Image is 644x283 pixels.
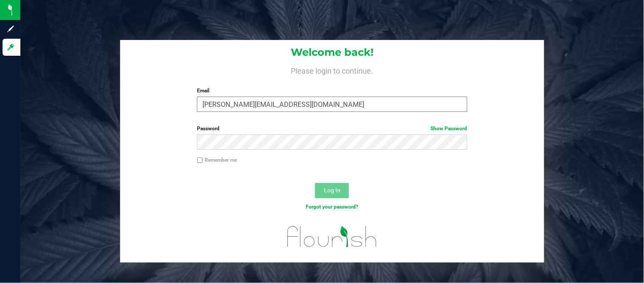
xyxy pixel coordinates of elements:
span: Password [197,126,219,131]
img: flourish_logo.svg [279,220,385,254]
h4: Please login to continue. [120,65,544,75]
label: Remember me [197,156,237,164]
a: Show Password [431,126,467,131]
h1: Welcome back! [120,47,544,58]
span: Log In [324,187,340,194]
button: Log In [315,183,349,198]
a: Forgot your password? [306,204,358,210]
input: Remember me [197,157,203,163]
inline-svg: Sign up [6,25,15,33]
inline-svg: Log in [6,43,15,51]
label: Email [197,87,467,94]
